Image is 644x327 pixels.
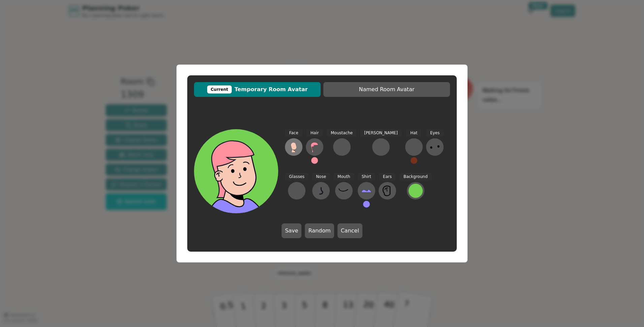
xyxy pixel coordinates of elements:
span: Named Room Avatar [327,85,447,94]
span: Mouth [333,173,354,181]
button: CurrentTemporary Room Avatar [194,82,321,97]
button: Cancel [337,223,362,238]
span: Glasses [285,173,309,181]
div: Current [207,85,232,94]
span: Shirt [358,173,375,181]
span: Moustache [327,129,357,137]
span: Temporary Room Avatar [197,85,317,94]
span: Hair [307,129,323,137]
button: Named Room Avatar [323,82,450,97]
span: Background [399,173,432,181]
button: Save [282,223,301,238]
span: Eyes [426,129,444,137]
span: Nose [312,173,330,181]
span: [PERSON_NAME] [360,129,402,137]
span: Ears [379,173,396,181]
span: Face [285,129,302,137]
span: Hat [406,129,421,137]
button: Random [305,223,334,238]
